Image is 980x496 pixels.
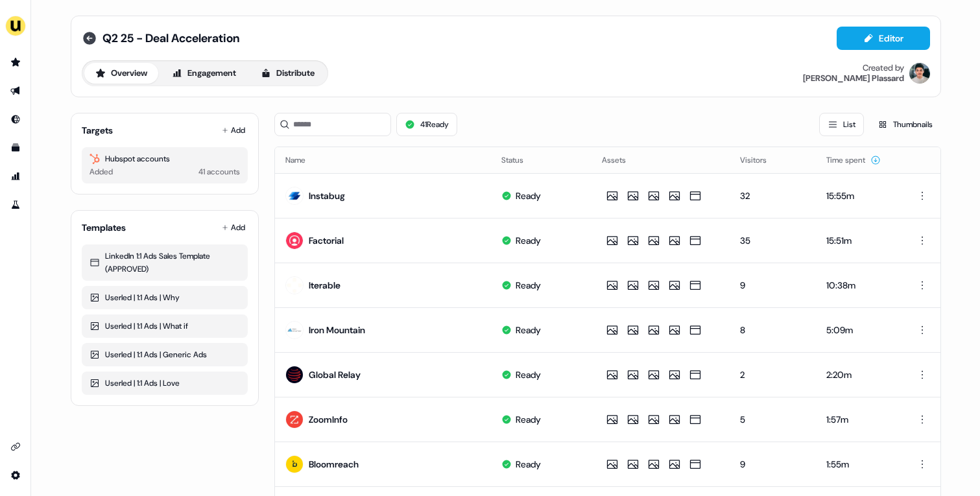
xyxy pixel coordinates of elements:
[592,147,730,173] th: Assets
[5,166,26,187] a: Go to attribution
[5,465,26,486] a: Go to integrations
[250,63,326,84] button: Distribute
[826,368,889,381] div: 2:20m
[5,195,26,215] a: Go to experiments
[5,137,26,158] a: Go to templates
[309,413,348,426] div: ZoomInfo
[740,234,806,247] div: 35
[90,348,240,361] div: Userled | 1:1 Ads | Generic Ads
[219,121,248,139] button: Add
[909,63,930,84] img: Vincent
[516,413,541,426] div: Ready
[837,33,930,47] a: Editor
[309,279,341,292] div: Iterable
[837,27,930,50] button: Editor
[803,73,904,84] div: [PERSON_NAME] Plassard
[740,458,806,471] div: 9
[740,368,806,381] div: 2
[198,165,240,178] div: 41 accounts
[309,234,344,247] div: Factorial
[826,324,889,337] div: 5:09m
[516,234,541,247] div: Ready
[826,413,889,426] div: 1:57m
[501,148,539,172] button: Status
[740,189,806,202] div: 32
[219,218,248,237] button: Add
[516,279,541,292] div: Ready
[285,148,321,172] button: Name
[516,458,541,471] div: Ready
[82,221,126,234] div: Templates
[90,377,240,390] div: Userled | 1:1 Ads | Love
[309,324,365,337] div: Iron Mountain
[819,113,864,136] button: List
[309,189,345,202] div: Instabug
[740,413,806,426] div: 5
[826,189,889,202] div: 15:55m
[82,124,113,137] div: Targets
[5,80,26,101] a: Go to outbound experience
[161,63,247,84] button: Engagement
[740,324,806,337] div: 8
[309,368,361,381] div: Global Relay
[102,30,239,46] span: Q2 25 - Deal Acceleration
[826,234,889,247] div: 15:51m
[90,291,240,304] div: Userled | 1:1 Ads | Why
[90,152,240,165] div: Hubspot accounts
[90,165,113,178] div: Added
[740,148,782,172] button: Visitors
[516,368,541,381] div: Ready
[826,148,881,172] button: Time spent
[309,458,359,471] div: Bloomreach
[516,324,541,337] div: Ready
[5,52,26,73] a: Go to prospects
[826,458,889,471] div: 1:55m
[84,63,158,84] button: Overview
[5,436,26,457] a: Go to integrations
[90,250,240,276] div: LinkedIn 1:1 Ads Sales Template (APPROVED)
[869,113,941,136] button: Thumbnails
[396,113,457,136] button: 41Ready
[5,109,26,130] a: Go to Inbound
[826,279,889,292] div: 10:38m
[740,279,806,292] div: 9
[516,189,541,202] div: Ready
[863,63,904,73] div: Created by
[90,320,240,333] div: Userled | 1:1 Ads | What if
